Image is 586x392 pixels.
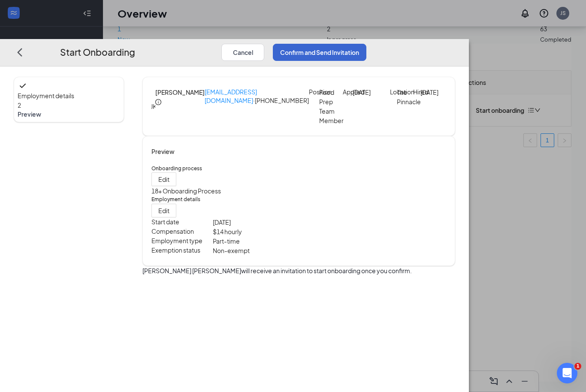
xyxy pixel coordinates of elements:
p: Non-exempt [213,246,299,255]
span: 18+ Onboarding Process [151,187,221,195]
p: · [PHONE_NUMBER] [205,87,309,117]
a: [EMAIL_ADDRESS][DOMAIN_NAME] [205,88,257,104]
p: Location [390,87,397,96]
p: [DATE] [420,87,435,97]
div: JK [151,102,157,111]
span: Edit [158,175,169,184]
p: Food Prep Team Member [319,87,339,125]
span: 1 [574,363,581,370]
button: Cancel [221,44,264,61]
h5: Employment details [151,196,446,204]
p: Hired [413,87,420,96]
p: Compensation [151,227,213,235]
h4: Preview [151,147,446,156]
svg: Checkmark [18,81,28,91]
p: Position [309,87,319,96]
p: Exemption status [151,246,213,254]
span: info-circle [155,99,161,105]
p: Applied [343,87,353,96]
h5: Onboarding process [151,165,446,172]
p: [PERSON_NAME] [PERSON_NAME] will receive an invitation to start onboarding once you confirm. [142,266,455,275]
span: Employment details [18,91,120,100]
span: Edit [158,206,169,215]
p: Start date [151,217,213,226]
iframe: Intercom live chat [557,363,577,383]
p: Part-time [213,236,299,246]
button: Edit [151,173,176,187]
p: $ 14 hourly [213,227,299,236]
span: Preview [18,110,120,118]
h3: Start Onboarding [60,45,135,59]
span: 2 [18,101,21,109]
h4: [PERSON_NAME] [155,87,205,97]
p: [DATE] [353,87,373,97]
button: Confirm and Send Invitation [273,44,366,61]
p: [DATE] [213,217,299,227]
p: The Pinnacle [397,87,411,106]
p: Employment type [151,236,213,245]
button: Edit [151,204,176,217]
